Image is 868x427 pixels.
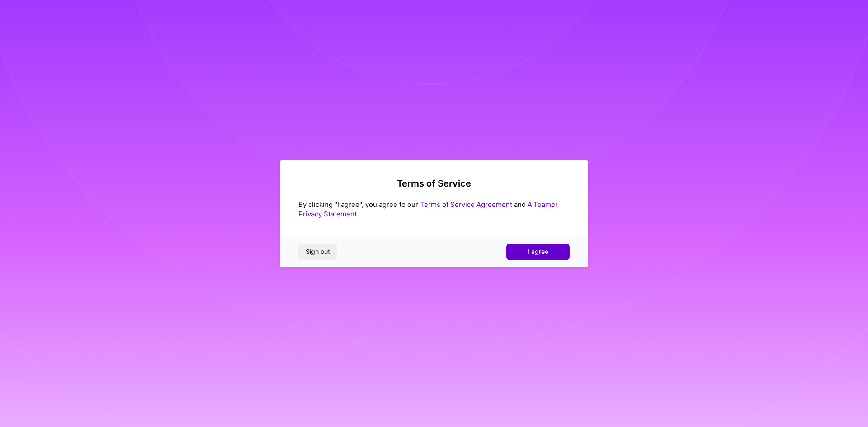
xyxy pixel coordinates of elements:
[298,244,337,260] button: Sign out
[528,247,548,256] span: I agree
[420,200,512,209] a: Terms of Service Agreement
[298,178,570,189] h2: Terms of Service
[306,247,330,256] span: Sign out
[506,244,570,260] button: I agree
[298,200,570,219] div: By clicking "I agree", you agree to our and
